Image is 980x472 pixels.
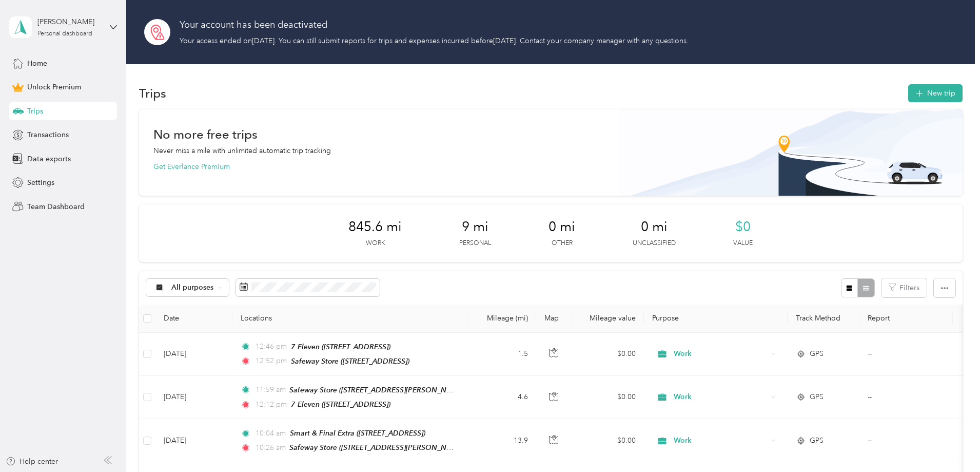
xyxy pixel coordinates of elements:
[859,376,953,419] td: --
[923,414,980,472] iframe: Everlance-gr Chat Button Frame
[171,284,214,291] span: All purposes
[27,201,85,212] span: Team Dashboard
[674,348,768,360] span: Work
[37,16,102,27] div: [PERSON_NAME]
[155,333,232,376] td: [DATE]
[674,435,768,446] span: Work
[139,88,166,99] h1: Trips
[27,82,81,92] span: Unlock Premium
[859,305,953,333] th: Report
[153,161,230,172] button: Get Everlance Premium
[289,443,466,452] span: Safeway Store ([STREET_ADDRESS][PERSON_NAME])
[468,419,536,462] td: 13.9
[291,343,390,351] span: 7 Eleven ([STREET_ADDRESS])
[348,219,402,235] span: 845.6 mi
[548,219,575,235] span: 0 mi
[37,31,92,37] div: Personal dashboard
[733,239,753,248] p: Value
[908,84,963,102] button: New trip
[256,428,286,439] span: 10:04 am
[291,400,390,408] span: 7 Eleven ([STREET_ADDRESS])
[155,419,232,462] td: [DATE]
[859,419,953,462] td: --
[572,333,644,376] td: $0.00
[155,376,232,419] td: [DATE]
[27,154,71,164] span: Data exports
[290,429,425,437] span: Smart & Final Extra ([STREET_ADDRESS])
[881,278,927,297] button: Filters
[468,333,536,376] td: 1.5
[27,129,69,140] span: Transactions
[735,219,751,235] span: $0
[27,106,43,117] span: Trips
[572,376,644,419] td: $0.00
[153,129,258,140] h1: No more free trips
[256,399,287,410] span: 12:12 pm
[459,239,491,248] p: Personal
[6,456,58,467] button: Help center
[619,109,963,196] img: Banner
[27,177,54,188] span: Settings
[155,305,232,333] th: Date
[859,333,953,376] td: --
[644,305,788,333] th: Purpose
[468,376,536,419] td: 4.6
[572,305,644,333] th: Mileage value
[289,386,466,394] span: Safeway Store ([STREET_ADDRESS][PERSON_NAME])
[810,348,824,360] span: GPS
[572,419,644,462] td: $0.00
[180,18,689,32] h2: Your account has been deactivated
[27,58,47,69] span: Home
[256,341,287,352] span: 12:46 pm
[256,384,285,395] span: 11:59 am
[256,355,287,367] span: 12:52 pm
[552,239,573,248] p: Other
[788,305,859,333] th: Track Method
[256,442,285,454] span: 10:26 am
[291,357,409,365] span: Safeway Store ([STREET_ADDRESS])
[641,219,668,235] span: 0 mi
[366,239,385,248] p: Work
[536,305,572,333] th: Map
[468,305,536,333] th: Mileage (mi)
[810,391,824,403] span: GPS
[633,239,676,248] p: Unclassified
[232,305,468,333] th: Locations
[674,391,768,403] span: Work
[462,219,488,235] span: 9 mi
[810,435,824,446] span: GPS
[180,35,689,46] p: Your access ended on [DATE] . You can still submit reports for trips and expenses incurred before...
[153,145,331,156] p: Never miss a mile with unlimited automatic trip tracking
